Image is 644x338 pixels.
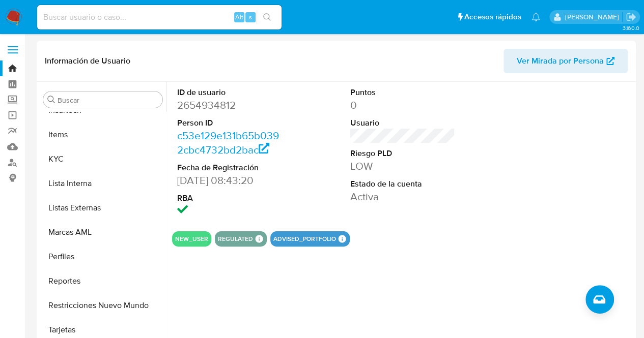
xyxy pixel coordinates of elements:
dt: Puntos [350,87,456,98]
button: Ver Mirada por Persona [503,49,628,73]
button: Listas Externas [39,196,166,220]
button: Reportes [39,269,166,293]
dd: [DATE] 08:43:20 [177,173,283,188]
span: Accesos rápidos [464,12,521,22]
a: c53e129e131b65b0392cbc4732bd2bac [177,128,279,157]
button: Lista Interna [39,171,166,196]
button: KYC [39,147,166,171]
button: search-icon [257,10,277,24]
p: agostina.bazzano@mercadolibre.com [565,12,622,22]
h1: Información de Usuario [45,56,130,66]
input: Buscar usuario o caso... [37,11,282,24]
dt: RBA [177,193,283,204]
span: s [249,12,252,22]
span: Ver Mirada por Persona [517,49,604,73]
dd: 2654934812 [177,98,283,112]
button: Items [39,122,166,147]
dd: Activa [350,190,456,204]
button: Buscar [47,96,55,104]
dt: Fecha de Registración [177,162,283,173]
dt: Estado de la cuenta [350,178,456,190]
span: Alt [235,12,243,22]
dt: Person ID [177,117,283,129]
a: Notificaciones [531,13,540,21]
dt: Usuario [350,117,456,129]
dt: Riesgo PLD [350,148,456,159]
button: Marcas AML [39,220,166,244]
a: Salir [626,12,636,22]
dd: LOW [350,159,456,173]
dt: ID de usuario [177,87,283,98]
button: Restricciones Nuevo Mundo [39,293,166,318]
input: Buscar [58,96,158,105]
button: Perfiles [39,244,166,269]
dd: 0 [350,98,456,112]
